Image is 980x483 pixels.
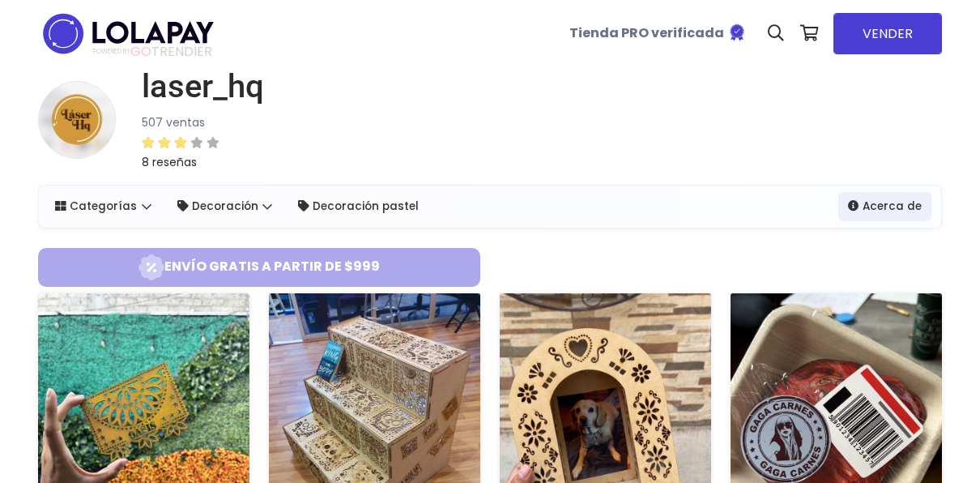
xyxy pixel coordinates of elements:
[93,45,212,59] span: TRENDIER
[38,8,219,59] img: logo
[142,67,264,106] h1: laser_hq
[142,132,264,172] a: 8 reseñas
[45,254,474,280] span: Envío gratis a partir de $999
[93,47,130,56] span: POWERED BY
[168,192,283,221] a: Decoración
[129,67,264,106] a: laser_hq
[838,192,931,221] a: Acerca de
[142,154,197,170] small: 8 reseñas
[727,23,747,42] img: Tienda verificada
[130,42,151,61] span: GO
[142,133,219,152] div: 3 / 5
[142,114,205,130] small: 507 ventas
[833,13,942,54] a: VENDER
[288,192,428,221] a: Decoración pastel
[38,81,116,159] img: small.png
[569,24,724,42] b: Tienda PRO verificada
[45,192,161,221] a: Categorías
